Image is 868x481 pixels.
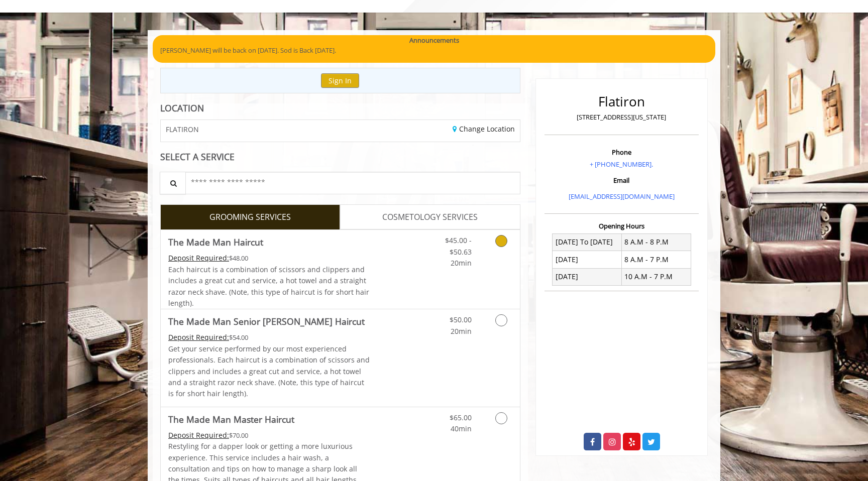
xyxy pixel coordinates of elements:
span: COSMETOLOGY SERVICES [382,211,478,224]
div: $48.00 [168,253,370,264]
button: Service Search [160,172,186,194]
b: LOCATION [160,102,204,114]
h3: Phone [547,149,696,156]
h3: Opening Hours [545,222,699,229]
span: FLATIRON [166,126,199,133]
td: [DATE] [553,268,622,285]
b: The Made Man Senior [PERSON_NAME] Haircut [168,314,365,328]
span: 20min [451,326,472,336]
h3: Email [547,177,696,184]
span: Each haircut is a combination of scissors and clippers and includes a great cut and service, a ho... [168,265,369,308]
p: Get your service performed by our most experienced professionals. Each haircut is a combination o... [168,343,370,400]
td: 8 A.M - 8 P.M [621,233,691,251]
td: 10 A.M - 7 P.M [621,268,691,285]
div: $70.00 [168,430,370,441]
span: $45.00 - $50.63 [445,235,472,256]
span: This service needs some Advance to be paid before we block your appointment [168,253,229,263]
b: Announcements [409,35,459,46]
p: [PERSON_NAME] will be back on [DATE]. Sod is Back [DATE]. [160,45,708,56]
span: $50.00 [450,315,472,324]
b: The Made Man Master Haircut [168,412,294,426]
td: 8 A.M - 7 P.M [621,251,691,268]
span: GROOMING SERVICES [209,211,291,224]
span: This service needs some Advance to be paid before we block your appointment [168,430,229,440]
span: $65.00 [450,413,472,422]
div: SELECT A SERVICE [160,152,520,162]
a: Change Location [453,124,515,134]
span: This service needs some Advance to be paid before we block your appointment [168,332,229,342]
a: + [PHONE_NUMBER]. [590,160,653,169]
p: [STREET_ADDRESS][US_STATE] [547,112,696,123]
td: [DATE] To [DATE] [553,233,622,251]
a: [EMAIL_ADDRESS][DOMAIN_NAME] [569,192,675,201]
button: Sign In [321,73,359,88]
td: [DATE] [553,251,622,268]
h2: Flatiron [547,94,696,109]
span: 40min [451,424,472,433]
b: The Made Man Haircut [168,235,263,249]
div: $54.00 [168,332,370,343]
span: 20min [451,258,472,268]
